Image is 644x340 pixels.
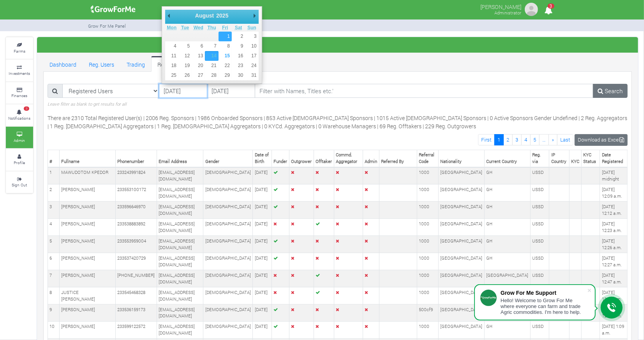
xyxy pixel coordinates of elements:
[253,150,272,167] th: Date of Birth
[192,61,205,71] button: 20
[485,321,531,338] td: GH
[48,253,60,270] td: 6
[115,219,157,236] td: 233538883892
[115,321,157,338] td: 233599122572
[14,48,25,54] small: Farms
[417,270,438,287] td: 1000
[194,25,203,30] abbr: Wednesday
[485,202,531,219] td: GH
[232,71,245,80] button: 30
[159,84,207,98] input: DD/MM/YYYY
[6,60,33,81] a: Investments
[530,134,540,145] a: 5
[531,321,549,338] td: USSD
[439,236,485,253] td: [GEOGRAPHIC_DATA]
[165,41,178,51] button: 4
[48,184,60,202] td: 2
[439,253,485,270] td: [GEOGRAPHIC_DATA]
[531,184,549,202] td: USSD
[232,41,245,51] button: 9
[439,287,485,305] td: [GEOGRAPHIC_DATA]
[115,236,157,253] td: 233553959004
[531,202,549,219] td: USSD
[417,150,438,167] th: Referral Code
[88,23,126,29] small: Grow For Me Panel
[503,134,513,145] a: 2
[157,167,203,184] td: [EMAIL_ADDRESS][DOMAIN_NAME]
[253,184,272,202] td: [DATE]
[272,150,289,167] th: Funder
[203,305,253,322] td: [DEMOGRAPHIC_DATA]
[334,150,363,167] th: Commd. Aggregator
[501,290,587,296] div: Grow For Me Support
[600,150,628,167] th: Date Registered
[439,150,485,167] th: Nationality
[494,134,504,145] a: 1
[157,305,203,322] td: [EMAIL_ADDRESS][DOMAIN_NAME]
[219,71,232,80] button: 29
[12,182,27,188] small: Sign Out
[88,2,138,17] img: growforme image
[219,51,232,61] button: 15
[157,150,203,167] th: Email Address
[165,71,178,80] button: 25
[485,167,531,184] td: GH
[6,104,33,126] a: 3 Notifications
[253,305,272,322] td: [DATE]
[557,134,573,145] a: Last
[203,253,253,270] td: [DEMOGRAPHIC_DATA]
[115,287,157,305] td: 233545468328
[245,51,258,61] button: 17
[531,167,549,184] td: USSD
[60,253,116,270] td: [PERSON_NAME]
[247,25,256,30] abbr: Sunday
[9,115,31,121] small: Notifications
[203,236,253,253] td: [DEMOGRAPHIC_DATA]
[60,236,116,253] td: [PERSON_NAME]
[485,150,531,167] th: Current Country
[203,150,253,167] th: Gender
[253,270,272,287] td: [DATE]
[207,84,255,98] input: DD/MM/YYYY
[417,219,438,236] td: 1000
[203,167,253,184] td: [DEMOGRAPHIC_DATA]
[485,219,531,236] td: GH
[495,10,522,16] small: Administrator
[439,270,485,287] td: [GEOGRAPHIC_DATA]
[235,25,242,30] abbr: Saturday
[48,287,60,305] td: 8
[581,150,600,167] th: KYC Status
[485,270,531,287] td: [GEOGRAPHIC_DATA]
[24,106,29,111] span: 3
[60,184,116,202] td: [PERSON_NAME]
[531,236,549,253] td: USSD
[253,321,272,338] td: [DATE]
[232,51,245,61] button: 16
[575,134,628,145] a: Download as Excel
[512,134,522,145] a: 3
[157,287,203,305] td: [EMAIL_ADDRESS][DOMAIN_NAME]
[120,56,151,72] a: Trading
[6,127,33,148] a: Admin
[157,270,203,287] td: [EMAIL_ADDRESS][DOMAIN_NAME]
[222,25,228,30] abbr: Friday
[14,160,25,165] small: Profile
[439,184,485,202] td: [GEOGRAPHIC_DATA]
[215,10,229,21] div: 2025
[478,134,495,145] a: First
[203,184,253,202] td: [DEMOGRAPHIC_DATA]
[48,219,60,236] td: 4
[115,305,157,322] td: 233536159173
[600,253,628,270] td: [DATE] 12:27 a.m.
[219,61,232,71] button: 22
[600,167,628,184] td: [DATE] midnight
[549,150,570,167] th: IP Country
[115,253,157,270] td: 233537420729
[165,61,178,71] button: 18
[181,25,189,30] abbr: Tuesday
[289,150,314,167] th: Outgrower
[203,321,253,338] td: [DEMOGRAPHIC_DATA]
[531,219,549,236] td: USSD
[60,219,116,236] td: [PERSON_NAME]
[531,253,549,270] td: USSD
